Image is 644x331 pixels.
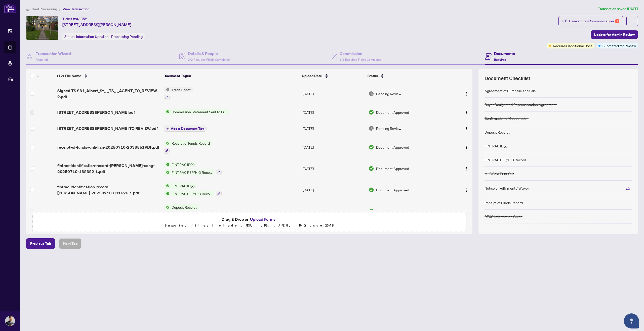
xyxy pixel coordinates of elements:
[485,214,522,219] div: RECO Information Guide
[170,183,196,189] span: FINTRAC ID(s)
[569,17,619,25] div: Transaction Communication
[188,50,230,57] h4: Details & People
[462,124,470,132] button: Logo
[164,204,207,218] button: Status IconDeposit Receipt
[62,16,87,22] div: Ticket #:
[57,73,81,79] span: (12) File Name
[57,144,159,150] span: receipt-of-funds-xinli-lian-20250710-2038551PDF.pdf
[170,140,212,146] span: Receipt of Funds Record
[464,111,468,115] img: Logo
[485,88,536,93] div: Agreement of Purchase and Sale
[485,185,529,191] div: Notice of Fulfillment / Waiver
[59,238,82,249] button: Next Tab
[376,91,401,96] span: Pending Review
[166,127,169,130] span: plus
[35,223,463,229] p: Supported files include .PDF, .JPG, .JPEG, .PNG under 25 MB
[301,136,367,158] td: [DATE]
[76,17,87,21] span: 43352
[494,58,506,62] span: Required
[164,87,170,92] img: Status Icon
[164,140,170,146] img: Status Icon
[164,162,222,175] button: Status IconFINTRAC ID(s)Status IconFINTRAC PEP/HIO Record
[164,109,170,115] img: Status Icon
[57,162,160,175] span: fintrac-identification-record-[PERSON_NAME]-song-20250710-132322 1.pdf
[57,184,160,196] span: fintrac-identification-record-[PERSON_NAME]-20250710-091626 1.pdf
[340,58,381,62] span: 1/1 Required Fields Completed
[57,88,160,100] span: Signed TS 231_Albert_St_-_TS_-_AGENT_TO_REVIEW 2.pdf
[485,116,529,121] div: Confirmation of Cooperation
[464,127,468,131] img: Logo
[462,143,470,151] button: Logo
[301,200,367,222] td: [DATE]
[485,157,526,162] div: FINTRAC PEP/HIO Record
[376,109,409,115] span: Document Approved
[464,209,468,213] img: Logo
[164,183,170,189] img: Status Icon
[376,126,401,131] span: Pending Review
[462,90,470,98] button: Logo
[594,31,635,39] span: Update for Admin Review
[164,204,170,210] img: Status Icon
[301,83,367,104] td: [DATE]
[76,34,143,39] span: Information Updated - Processing Pending
[301,120,367,136] td: [DATE]
[485,129,510,135] div: Deposit Receipt
[369,144,374,150] img: Document Status
[376,187,409,193] span: Document Approved
[32,213,466,232] span: Drag & Drop orUpload FormsSupported files include .PDF, .JPG, .JPEG, .PNG under25MB
[164,170,170,175] img: Status Icon
[57,208,79,214] span: deposit.pdf
[464,188,468,192] img: Logo
[369,208,374,214] img: Document Status
[462,186,470,194] button: Logo
[602,43,636,48] span: Submitted for Review
[485,200,523,205] div: Receipt of Funds Record
[249,216,277,223] button: Upload Forms
[485,102,557,107] div: Buyer Designated Representation Agreement
[164,183,222,196] button: Status IconFINTRAC ID(s)Status IconFINTRAC PEP/HIO Record
[553,43,592,48] span: Requires Additional Docs
[170,170,214,175] span: FINTRAC PEP/HIO Record
[188,58,230,62] span: 2/2 Required Fields Completed
[464,92,468,96] img: Logo
[62,33,145,40] div: Status:
[340,50,381,57] h4: Commission
[302,73,322,79] span: Upload Date
[26,16,58,40] img: IMG-X12159209_1.jpg
[164,140,212,154] button: Status IconReceipt of Funds Record
[164,162,170,167] img: Status Icon
[170,162,196,167] span: FINTRAC ID(s)
[59,6,61,12] li: /
[300,69,366,83] th: Upload Date
[462,207,470,215] button: Logo
[369,91,374,96] img: Document Status
[30,240,51,248] span: Previous Tab
[368,73,378,79] span: Status
[485,75,530,82] span: Document Checklist
[462,164,470,173] button: Logo
[5,316,15,326] img: Profile Icon
[376,166,409,171] span: Document Approved
[26,7,30,11] span: home
[57,125,158,131] span: [STREET_ADDRESS][PERSON_NAME] TO REVIEW.pdf
[369,187,374,193] img: Document Status
[558,16,623,26] button: Transaction Communication1
[164,191,170,196] img: Status Icon
[464,145,468,149] img: Logo
[62,22,131,28] span: [STREET_ADDRESS][PERSON_NAME]
[369,166,374,171] img: Document Status
[170,87,193,92] span: Trade Sheet
[376,144,409,150] span: Document Approved
[63,7,90,11] span: View Transaction
[164,87,193,100] button: Status IconTrade Sheet
[494,50,515,57] h4: Documents
[301,179,367,200] td: [DATE]
[485,143,507,149] div: FINTRAC ID(s)
[301,158,367,179] td: [DATE]
[32,7,57,11] span: Deal Processing
[57,109,135,115] span: [STREET_ADDRESS][PERSON_NAME]pdf
[170,204,199,210] span: Deposit Receipt
[164,126,207,132] button: Add a Document Tag
[162,69,300,83] th: Document Tag(s)
[55,69,162,83] th: (12) File Name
